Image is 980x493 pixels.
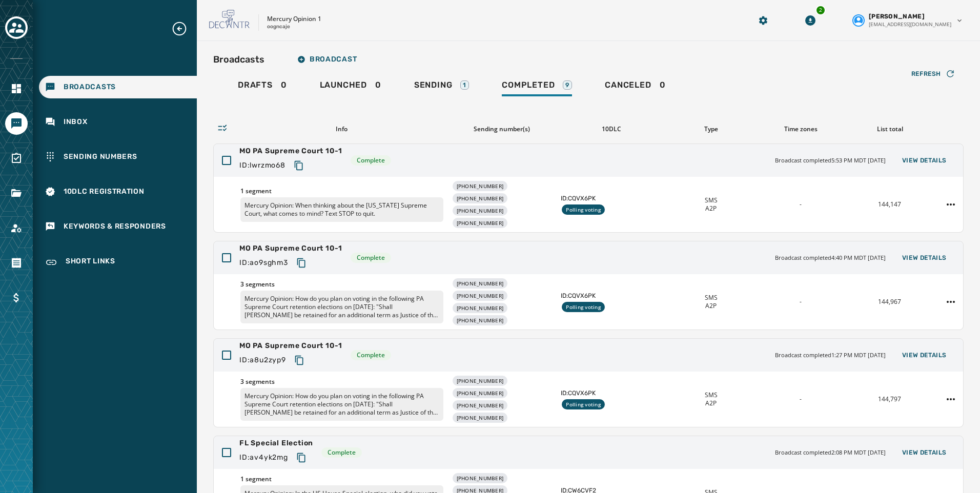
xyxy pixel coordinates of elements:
span: 3 segments [240,280,443,289]
button: Copy text to clipboard [290,351,309,369]
span: SMS [705,294,718,302]
span: 3 segments [240,378,443,386]
a: Navigate to Surveys [5,147,28,170]
div: [PHONE_NUMBER] [453,303,508,313]
div: - [760,200,841,209]
button: Copy text to clipboard [292,254,311,272]
button: View Details [894,445,955,460]
div: [PHONE_NUMBER] [453,376,508,386]
p: Mercury Opinion: When thinking about the [US_STATE] Supreme Court, what comes to mind? Text STOP ... [240,197,443,222]
p: Mercury Opinion 1 [267,15,321,23]
span: 1 segment [240,187,443,195]
a: Navigate to Short Links [39,250,197,275]
button: User settings [848,8,968,32]
p: Mercury Opinion: How do you plan on voting in the following PA Supreme Court retention elections ... [240,388,443,421]
button: Toggle account select drawer [5,16,28,39]
span: View Details [902,156,947,165]
span: View Details [902,254,947,262]
div: Polling voting [562,399,605,409]
span: Launched [320,80,367,90]
span: Inbox [64,117,88,127]
span: ID: ao9sghm3 [239,258,288,268]
button: Copy text to clipboard [290,156,308,175]
span: Canceled [605,80,651,90]
span: [EMAIL_ADDRESS][DOMAIN_NAME] [869,20,951,28]
p: Mercury Opinion: How do you plan on voting in the following PA Supreme Court retention elections ... [240,291,443,323]
a: Completed9 [494,75,580,98]
span: Broadcast completed 4:40 PM MDT [DATE] [775,254,886,262]
span: FL Special Election [239,438,313,448]
a: Navigate to 10DLC Registration [39,180,197,203]
a: Canceled0 [597,75,673,98]
span: MO PA Supreme Court 10-1 [239,243,342,254]
button: Broadcast [289,49,365,70]
div: [PHONE_NUMBER] [453,278,508,289]
button: Copy text to clipboard [292,448,311,467]
span: Completed [502,80,555,90]
span: ID: CQVX6PK [561,389,662,397]
div: 2 [815,5,826,15]
span: [PERSON_NAME] [869,12,925,20]
span: ID: lwrzmo68 [239,160,285,171]
button: View Details [894,348,955,362]
div: 0 [605,80,665,96]
button: MO PA Supreme Court 10-1 action menu [943,294,959,310]
div: 144,797 [849,395,930,403]
span: Broadcast completed 1:27 PM MDT [DATE] [775,351,886,360]
div: [PHONE_NUMBER] [453,388,508,398]
span: A2P [705,302,717,310]
button: View Details [894,153,955,168]
h2: Broadcasts [213,52,264,67]
div: - [760,298,841,306]
span: ID: av4yk2mg [239,453,288,463]
div: 0 [238,80,287,96]
div: [PHONE_NUMBER] [453,206,508,216]
a: Navigate to Inbox [39,111,197,133]
span: Sending Numbers [64,152,137,162]
button: Refresh [903,66,964,82]
a: Navigate to Account [5,217,28,239]
a: Drafts0 [230,75,295,98]
span: A2P [705,204,717,213]
span: Broadcast completed 2:08 PM MDT [DATE] [775,448,886,457]
span: A2P [705,399,717,407]
span: ID: a8u2zyp9 [239,355,286,365]
div: List total [849,125,931,133]
span: Complete [357,351,385,359]
span: Complete [357,156,385,165]
span: SMS [705,391,718,399]
div: 9 [563,80,572,90]
button: Manage global settings [754,11,772,30]
div: [PHONE_NUMBER] [453,291,508,301]
div: [PHONE_NUMBER] [453,315,508,325]
div: Polling voting [562,204,605,215]
div: - [760,395,841,403]
span: SMS [705,196,718,204]
button: Download Menu [801,11,820,30]
span: 1 segment [240,475,443,483]
span: Keywords & Responders [64,221,166,232]
div: 0 [320,80,381,96]
button: Expand sub nav menu [171,20,196,37]
div: 1 [460,80,469,90]
span: Short Links [66,256,115,269]
div: 144,967 [849,298,930,306]
span: Refresh [911,70,941,78]
div: [PHONE_NUMBER] [453,181,508,191]
span: Broadcast [297,55,357,64]
span: MO PA Supreme Court 10-1 [239,146,342,156]
p: oogncaje [267,23,290,31]
span: ID: CQVX6PK [561,194,662,202]
a: Navigate to Home [5,77,28,100]
div: Sending number(s) [451,125,553,133]
div: [PHONE_NUMBER] [453,473,508,483]
span: View Details [902,351,947,359]
div: Polling voting [562,302,605,312]
div: Time zones [760,125,842,133]
div: Info [240,125,443,133]
button: View Details [894,251,955,265]
a: Navigate to Files [5,182,28,204]
a: Navigate to Messaging [5,112,28,135]
div: 10DLC [561,125,662,133]
button: MO PA Supreme Court 10-1 action menu [943,391,959,407]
